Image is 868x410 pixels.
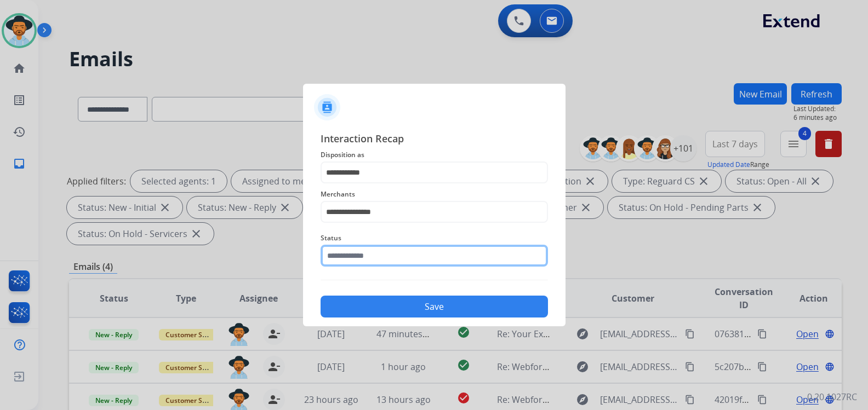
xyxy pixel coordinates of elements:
[321,280,548,280] img: contact-recap-line.svg
[807,390,857,403] p: 0.20.1027RC
[321,148,548,161] span: Disposition as
[321,188,548,201] span: Merchants
[314,94,340,120] img: contactIcon
[321,296,548,317] button: Save
[321,131,548,148] span: Interaction Recap
[321,232,548,245] span: Status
